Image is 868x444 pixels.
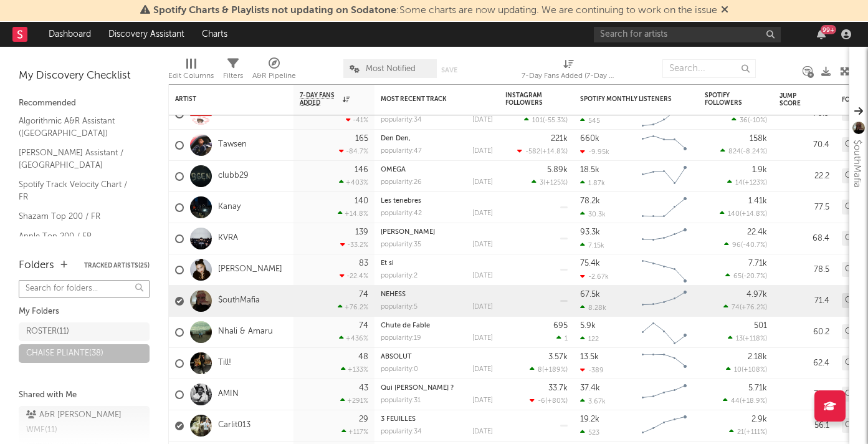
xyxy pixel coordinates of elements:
[300,92,340,107] span: 7-Day Fans Added
[740,117,748,124] span: 36
[355,197,368,205] div: 140
[193,22,236,47] a: Charts
[381,354,412,360] a: ABSOLUT
[26,346,103,361] div: CHAISE PLIANTE ( 38 )
[732,116,767,124] div: ( )
[346,116,368,124] div: -41 %
[472,366,493,373] div: [DATE]
[580,135,599,143] div: 660k
[381,229,435,236] a: [PERSON_NAME]
[218,171,249,181] a: clubb29
[743,273,765,280] span: -20.7 %
[580,322,596,330] div: 5.9k
[84,263,150,269] button: Tracked Artists(25)
[544,367,566,374] span: +189 %
[743,148,765,155] span: -8.24 %
[355,228,368,236] div: 139
[551,135,568,143] div: 221k
[745,180,765,186] span: +123 %
[580,428,599,437] div: 523
[735,180,743,186] span: 14
[742,304,765,311] span: +76.2 %
[359,384,368,392] div: 43
[723,397,767,405] div: ( )
[636,410,692,442] svg: Chart title
[636,130,692,161] svg: Chart title
[472,179,493,186] div: [DATE]
[547,398,566,405] span: +80 %
[732,304,740,311] span: 74
[748,384,767,392] div: 5.71k
[19,210,137,223] a: Shazam Top 200 / FR
[505,92,549,107] div: Instagram Followers
[218,264,282,275] a: [PERSON_NAME]
[733,273,742,280] span: 65
[580,117,600,125] div: 545
[636,192,692,223] svg: Chart title
[359,259,368,268] div: 83
[358,353,368,361] div: 48
[381,385,454,392] a: Qui [PERSON_NAME] ?
[381,117,422,123] div: popularity: 34
[780,418,829,433] div: 56.1
[743,242,765,249] span: -40.7 %
[381,335,421,342] div: popularity: 19
[547,166,568,174] div: 5.89k
[381,366,418,373] div: popularity: 0
[381,198,421,205] a: Les tenebres
[381,148,422,155] div: popularity: 47
[341,365,368,374] div: +133 %
[780,138,829,153] div: 70.4
[636,161,692,192] svg: Chart title
[218,389,239,400] a: AMIN
[381,428,422,435] div: popularity: 34
[720,210,767,218] div: ( )
[732,242,741,249] span: 96
[725,272,767,280] div: ( )
[538,367,542,374] span: 8
[580,148,609,156] div: -9.95k
[780,356,829,371] div: 62.4
[472,397,493,404] div: [DATE]
[580,397,606,405] div: 3.67k
[381,95,474,103] div: Most Recent Track
[153,6,717,16] span: : Some charts are now updating. We are continuing to work on the issue
[19,344,150,363] a: CHAISE PLIANTE(38)
[522,53,615,89] div: 7-Day Fans Added (7-Day Fans Added)
[218,202,241,213] a: Kanay
[636,317,692,348] svg: Chart title
[780,294,829,309] div: 71.4
[662,59,756,78] input: Search...
[441,67,457,74] button: Save
[821,25,836,34] div: 99 +
[751,415,767,423] div: 2.9k
[636,379,692,410] svg: Chart title
[524,116,568,124] div: ( )
[542,148,566,155] span: +14.8 %
[748,197,767,205] div: 1.41k
[472,273,493,279] div: [DATE]
[175,95,269,103] div: Artist
[355,166,368,174] div: 146
[580,197,600,205] div: 78.2k
[381,291,493,298] div: NEHESS
[530,365,568,374] div: ( )
[540,180,543,186] span: 3
[548,384,568,392] div: 33.7k
[737,429,744,436] span: 21
[472,241,493,248] div: [DATE]
[731,398,740,405] span: 44
[580,291,600,299] div: 67.5k
[780,169,829,184] div: 22.2
[19,304,150,319] div: My Folders
[780,325,829,340] div: 60.2
[545,180,566,186] span: +125 %
[752,166,767,174] div: 1.9k
[359,291,368,299] div: 74
[754,322,767,330] div: 501
[736,335,743,342] span: 13
[548,353,568,361] div: 3.57k
[705,92,748,107] div: Spotify Followers
[381,179,422,186] div: popularity: 26
[19,280,150,298] input: Search for folders...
